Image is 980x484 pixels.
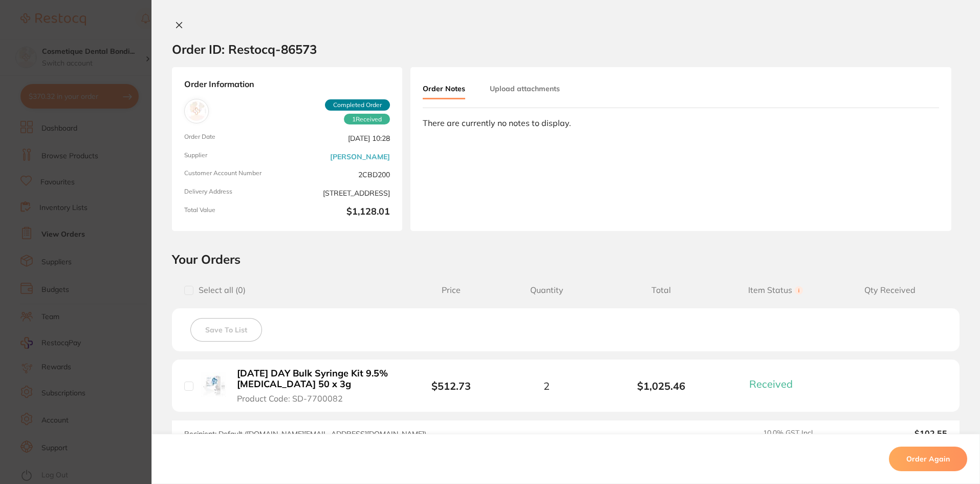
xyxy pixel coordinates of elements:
[201,372,226,397] img: POLA DAY Bulk Syringe Kit 9.5% Hydrogen Peroxide 50 x 3g
[237,368,395,389] b: [DATE] DAY Bulk Syringe Kit 9.5% [MEDICAL_DATA] 50 x 3g
[746,377,805,390] button: Received
[859,429,947,438] output: $102.55
[604,285,718,295] span: Total
[833,285,947,295] span: Qty Received
[184,133,283,143] span: Order Date
[172,41,317,57] h2: Order ID: Restocq- 86573
[543,380,550,392] span: 2
[763,429,851,438] span: 10.0 % GST Incl.
[184,188,283,198] span: Delivery Address
[291,133,390,143] span: [DATE] 10:28
[184,79,390,91] strong: Order Information
[291,170,390,180] span: 2CBD200
[184,206,283,219] span: Total Value
[291,188,390,198] span: [STREET_ADDRESS]
[237,394,343,403] span: Product Code: SD-7700082
[604,380,718,392] b: $1,025.46
[193,285,246,295] span: Select all ( 0 )
[330,153,390,161] a: [PERSON_NAME]
[431,380,471,392] b: $512.73
[718,285,833,295] span: Item Status
[325,99,390,111] span: Completed Order
[190,318,262,342] button: Save To List
[234,368,398,404] button: [DATE] DAY Bulk Syringe Kit 9.5% [MEDICAL_DATA] 50 x 3g Product Code: SD-7700082
[344,114,390,125] span: Received
[172,251,960,267] h2: Your Orders
[184,170,283,180] span: Customer Account Number
[749,377,793,390] span: Received
[423,79,465,99] button: Order Notes
[184,152,283,162] span: Supplier
[490,79,560,98] button: Upload attachments
[423,118,939,128] div: There are currently no notes to display.
[489,285,604,295] span: Quantity
[291,206,390,219] b: $1,128.01
[187,101,206,121] img: Henry Schein Halas
[889,447,967,471] button: Order Again
[413,285,489,295] span: Price
[184,429,426,438] span: Recipient: Default ( [DOMAIN_NAME][EMAIL_ADDRESS][DOMAIN_NAME] )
